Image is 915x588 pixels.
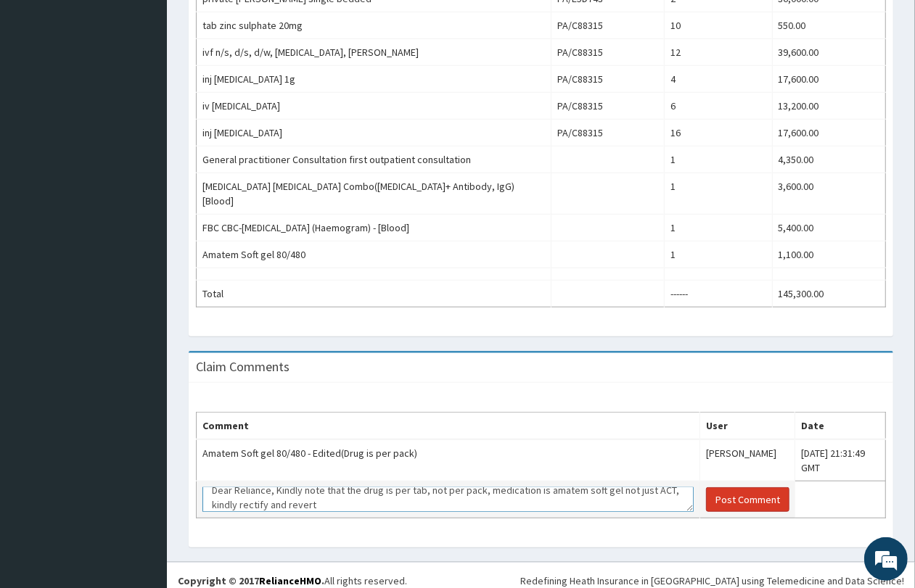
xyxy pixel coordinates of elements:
td: inj [MEDICAL_DATA] 1g [197,66,551,93]
a: RelianceHMO [259,574,321,587]
span: We're online! [84,183,200,329]
td: Amatem Soft gel 80/480 [197,241,551,268]
td: 39,600.00 [772,39,885,66]
td: 1 [665,173,773,215]
td: FBC CBC-[MEDICAL_DATA] (Haemogram) - [Blood] [197,215,551,241]
td: [PERSON_NAME] [699,439,795,481]
td: 3,600.00 [772,173,885,215]
td: 4,350.00 [772,146,885,173]
td: 17,600.00 [772,66,885,93]
td: 550.00 [772,12,885,39]
th: User [699,413,795,440]
td: PA/C88315 [551,120,664,146]
td: General practitioner Consultation first outpatient consultation [197,146,551,173]
td: ------ [665,281,773,307]
textarea: Dear Reliance, Kindly note that the drug is per tab, not per pack, medication is amatem soft gel ... [202,487,694,512]
td: 4 [665,66,773,93]
div: Redefining Heath Insurance in [GEOGRAPHIC_DATA] using Telemedicine and Data Science! [520,573,904,588]
td: 12 [665,39,773,66]
td: PA/C88315 [551,39,664,66]
td: 1,100.00 [772,241,885,268]
td: inj [MEDICAL_DATA] [197,120,551,146]
td: 1 [665,215,773,241]
td: [DATE] 21:31:49 GMT [795,439,886,481]
td: ivf n/s, d/s, d/w, [MEDICAL_DATA], [PERSON_NAME] [197,39,551,66]
td: 13,200.00 [772,93,885,120]
td: 17,600.00 [772,120,885,146]
td: iv [MEDICAL_DATA] [197,93,551,120]
div: Minimize live chat window [238,7,273,42]
td: Total [197,281,551,307]
td: 1 [665,146,773,173]
img: d_794563401_company_1708531726252_794563401 [27,73,59,109]
textarea: Type your message and hit 'Enter' [7,396,276,447]
th: Date [795,413,886,440]
td: tab zinc sulphate 20mg [197,12,551,39]
strong: Copyright © 2017 . [178,574,324,587]
td: 16 [665,120,773,146]
th: Comment [197,413,700,440]
h3: Claim Comments [196,360,290,373]
td: 145,300.00 [772,281,885,307]
td: 5,400.00 [772,215,885,241]
td: 10 [665,12,773,39]
td: PA/C88315 [551,12,664,39]
div: Chat with us now [75,81,244,100]
td: 6 [665,93,773,120]
td: Amatem Soft gel 80/480 - Edited(Drug is per pack) [197,439,700,481]
td: [MEDICAL_DATA] [MEDICAL_DATA] Combo([MEDICAL_DATA]+ Antibody, IgG) [Blood] [197,173,551,215]
button: Post Comment [706,487,789,512]
td: PA/C88315 [551,93,664,120]
td: 1 [665,241,773,268]
td: PA/C88315 [551,66,664,93]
